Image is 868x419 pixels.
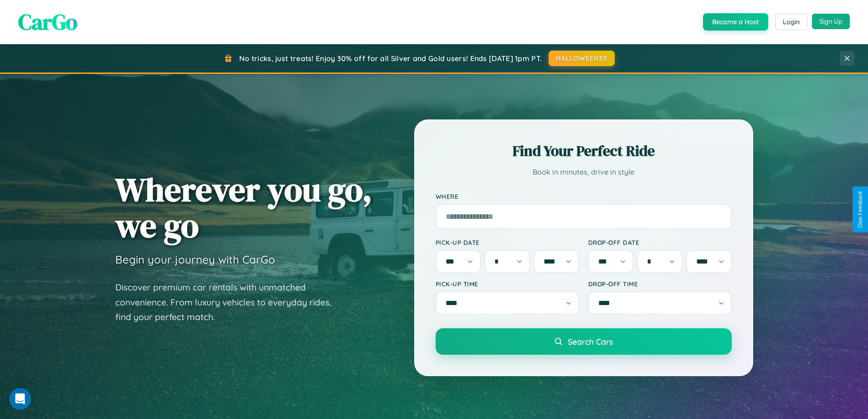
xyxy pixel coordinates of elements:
h3: Begin your journey with CarGo [115,253,275,266]
button: Become a Host [703,13,768,31]
span: Search Cars [568,336,613,347]
button: Search Cars [436,328,732,355]
iframe: Intercom live chat [9,388,31,410]
h1: Wherever you go, we go [115,171,372,243]
label: Drop-off Date [588,238,732,246]
span: No tricks, just treats! Enjoy 30% off for all Silver and Gold users! Ends [DATE] 1pm PT. [239,54,542,63]
button: Sign Up [812,14,850,29]
p: Discover premium car rentals with unmatched convenience. From luxury vehicles to everyday rides, ... [115,280,343,325]
h2: Find Your Perfect Ride [436,141,732,161]
label: Pick-up Date [436,238,579,246]
label: Pick-up Time [436,280,579,288]
button: HALLOWEEN30 [549,51,615,66]
label: Where [436,192,732,200]
span: CarGo [18,7,77,37]
div: Give Feedback [857,191,863,228]
button: Login [775,14,807,30]
p: Book in minutes, drive in style [436,166,732,179]
label: Drop-off Time [588,280,732,288]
